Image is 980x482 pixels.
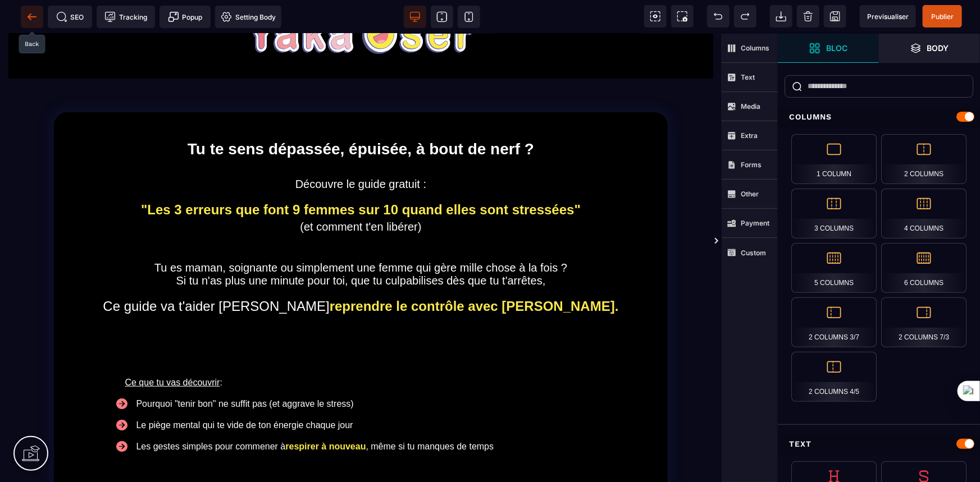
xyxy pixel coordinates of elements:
[300,187,421,199] span: (et comment t'en libérer)
[168,11,203,22] span: Popup
[104,11,147,22] span: Tracking
[131,387,611,397] div: Le piège mental qui te vide de ton énergie chaque jour
[188,107,534,124] b: Tu te sens dépassée, épuisée, à bout de nerf ?
[741,102,760,111] strong: Media
[791,134,877,184] div: 1 Column
[791,297,877,347] div: 2 Columns 3/7
[927,44,949,52] strong: Body
[56,11,84,22] span: SEO
[778,434,980,455] div: Text
[644,5,667,27] span: View components
[741,219,769,227] strong: Payment
[285,408,366,417] b: respirer à nouveau
[82,262,640,283] text: Ce guide va t'aider [PERSON_NAME]
[330,265,619,280] b: reprendre le contrôle avec [PERSON_NAME].
[82,283,177,293] u: Ce que tu vas découvrir
[82,283,640,293] div: :
[125,344,220,354] u: Ce que tu vas découvrir
[881,189,967,238] div: 4 Columns
[791,352,877,402] div: 2 Columns 4/5
[131,408,611,418] div: Les gestes simples pour commener à , même si tu manques de temps
[791,189,877,238] div: 3 Columns
[881,297,967,347] div: 2 Columns 7/3
[221,11,276,22] span: Setting Body
[860,5,916,27] span: Preview
[131,365,611,375] div: Pourquoi "tenir bon" ne suffit pas (et aggrave le stress)
[791,243,877,293] div: 5 Columns
[741,73,755,81] strong: Text
[741,190,759,198] strong: Other
[741,44,769,52] strong: Columns
[826,44,847,52] strong: Bloc
[82,166,640,187] text: "Les 3 erreurs que font 9 femmes sur 10 quand elles sont stressées"
[867,12,909,21] span: Previsualiser
[221,443,501,480] text: En cadeau bonus à la fin du guide pour aller plus loin (réservation d'un offert)
[881,134,967,184] div: 2 Columns
[931,12,954,21] span: Publier
[879,34,980,63] span: Open Layer Manager
[82,144,640,166] text: Découvre le guide gratuit :
[778,107,980,127] div: Columns
[120,344,611,354] div: :
[881,243,967,293] div: 6 Columns
[778,34,879,63] span: Open Blocks
[741,249,766,257] strong: Custom
[671,5,694,27] span: Screenshot
[741,131,758,140] strong: Extra
[82,228,640,262] text: Tu es maman, soignante ou simplement une femme qui gère mille chose à la fois ? Si tu n'as plus u...
[741,160,762,169] strong: Forms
